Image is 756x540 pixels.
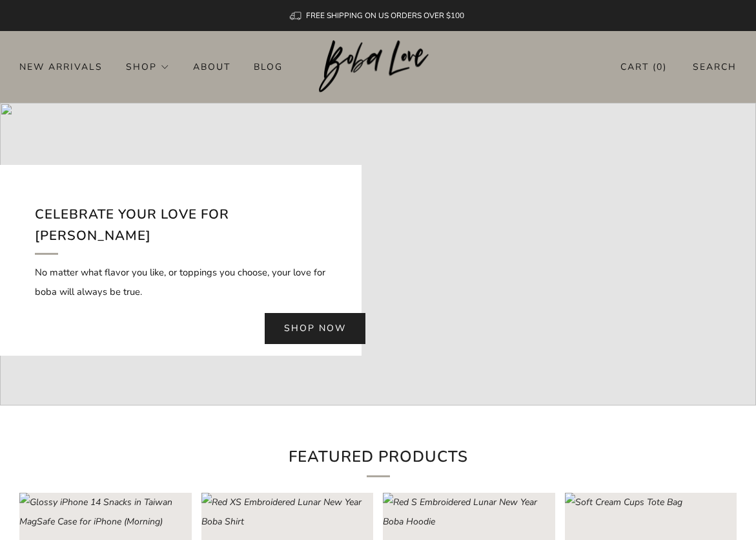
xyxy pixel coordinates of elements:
p: No matter what flavor you like, or toppings you choose, your love for boba will always be true. [35,263,327,301]
h2: Featured Products [165,444,591,477]
items-count: 0 [657,61,663,73]
h2: Celebrate your love for [PERSON_NAME] [35,204,327,255]
a: New Arrivals [19,56,103,77]
a: Shop [126,56,170,77]
span: FREE SHIPPING ON US ORDERS OVER $100 [306,10,464,21]
a: Blog [254,56,283,77]
a: About [193,56,230,77]
a: Shop now [265,313,365,344]
a: Search [693,56,737,78]
a: Cart [620,56,667,78]
img: Boba Love [319,40,437,93]
a: Boba Love [319,40,437,94]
